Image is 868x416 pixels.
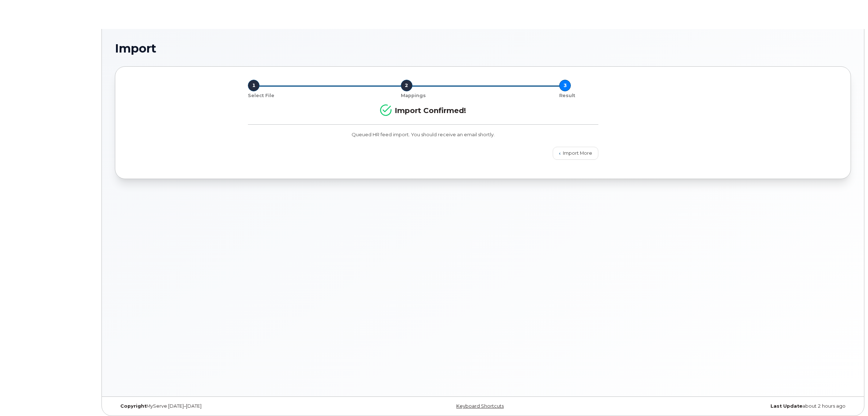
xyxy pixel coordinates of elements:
[456,403,504,409] a: Keyboard Shortcuts
[401,80,412,91] div: 2
[115,42,851,55] h1: Import
[380,106,466,115] span: Import Confirmed!
[606,403,851,409] div: about 2 hours ago
[553,147,598,160] a: Import More
[771,403,802,409] strong: Last Update
[248,92,274,99] p: Select File
[115,403,360,409] div: MyServe [DATE]–[DATE]
[120,403,146,409] strong: Copyright
[401,92,426,99] p: Mappings
[248,80,259,91] div: 1
[248,131,598,138] p: Queued HR feed import. You should receive an email shortly.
